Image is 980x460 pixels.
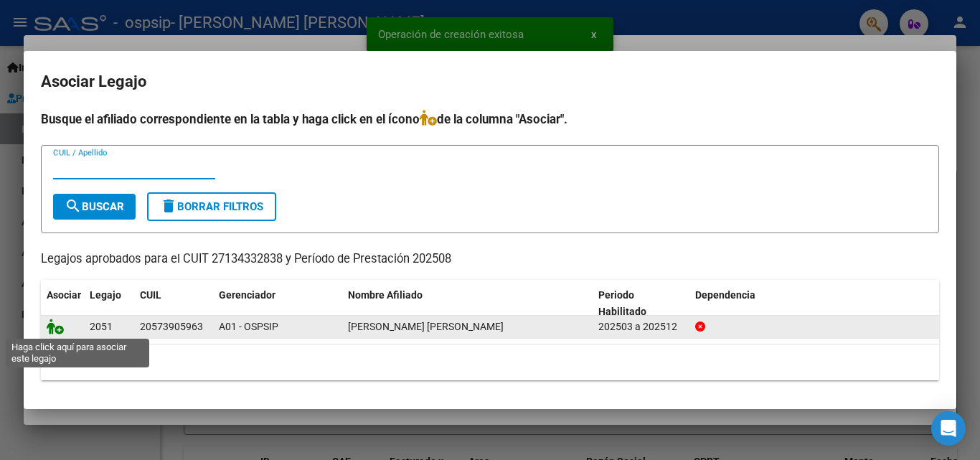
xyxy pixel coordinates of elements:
[41,280,84,327] datatable-header-cell: Asociar
[140,289,161,301] span: CUIL
[598,319,684,335] div: 202503 a 202512
[348,289,423,301] span: Nombre Afiliado
[134,280,213,327] datatable-header-cell: CUIL
[598,289,646,317] span: Periodo Habilitado
[90,289,121,301] span: Legajo
[219,289,275,301] span: Gerenciador
[47,289,81,301] span: Asociar
[147,192,276,221] button: Borrar Filtros
[41,344,939,380] div: 1 registros
[41,110,939,128] h4: Busque el afiliado correspondiente en la tabla y haga click en el ícono de la columna "Asociar".
[342,280,593,327] datatable-header-cell: Nombre Afiliado
[160,197,177,215] mat-icon: delete
[41,68,939,95] h2: Asociar Legajo
[348,321,504,332] span: FLORES MOLINA ISAIAS NICOLAS
[65,200,124,213] span: Buscar
[84,280,134,327] datatable-header-cell: Legajo
[689,280,940,327] datatable-header-cell: Dependencia
[53,194,136,220] button: Buscar
[695,289,755,301] span: Dependencia
[160,200,263,213] span: Borrar Filtros
[931,411,966,446] div: Open Intercom Messenger
[593,280,689,327] datatable-header-cell: Periodo Habilitado
[65,197,82,215] mat-icon: search
[213,280,342,327] datatable-header-cell: Gerenciador
[41,250,939,268] p: Legajos aprobados para el CUIT 27134332838 y Período de Prestación 202508
[219,321,278,332] span: A01 - OSPSIP
[90,321,113,332] span: 2051
[140,319,203,335] div: 20573905963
